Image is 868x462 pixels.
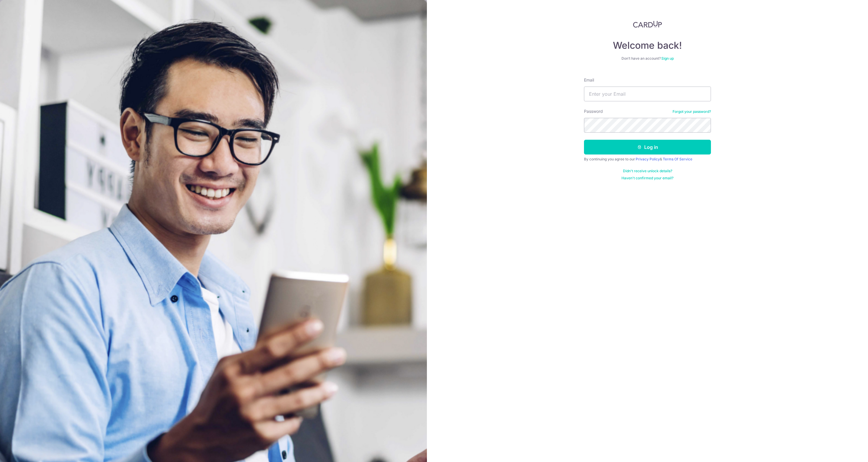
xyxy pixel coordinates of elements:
a: Sign up [661,56,674,61]
a: Haven't confirmed your email? [621,176,673,180]
label: Password [584,108,603,114]
a: Forgot your password? [673,109,711,114]
a: Privacy Policy [636,157,660,161]
img: CardUp Logo [633,21,662,28]
a: Didn't receive unlock details? [623,169,672,173]
input: Enter your Email [584,87,711,101]
div: Don’t have an account? [584,56,711,61]
label: Email [584,77,594,83]
a: Terms Of Service [663,157,692,161]
button: Log in [584,140,711,154]
div: By continuing you agree to our & [584,157,711,162]
h4: Welcome back! [584,40,711,51]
